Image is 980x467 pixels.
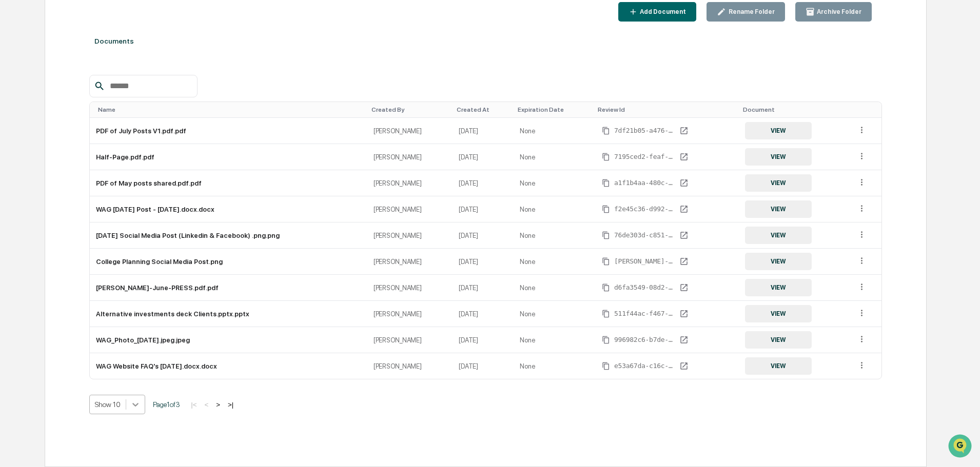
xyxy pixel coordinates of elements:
a: View Review [678,177,690,189]
button: Start new chat [174,82,187,94]
button: Archive Folder [795,2,872,22]
div: Past conversations [10,114,69,122]
td: None [514,144,594,170]
span: [PERSON_NAME] [32,139,83,148]
span: Preclearance [21,210,66,220]
td: [DATE] [453,144,514,170]
div: Toggle SortBy [371,106,448,113]
a: View Review [678,255,690,268]
div: Documents [89,27,882,55]
button: |< [188,400,200,409]
a: View Review [678,360,690,372]
button: < [201,400,211,409]
div: Start new chat [46,78,168,89]
button: Copy Id [600,151,612,163]
div: Toggle SortBy [457,106,509,113]
img: Tammy Steffen [10,157,27,174]
a: View Review [678,281,690,294]
a: View Review [678,308,690,320]
button: Rename Folder [707,2,785,22]
td: [PERSON_NAME] [367,353,453,379]
td: PDF of July Posts V1.pdf.pdf [90,118,367,144]
td: [DATE] [453,196,514,222]
span: • [85,139,89,148]
td: None [514,275,594,301]
a: View Review [678,203,690,215]
td: [PERSON_NAME] [367,118,453,144]
span: [DATE] [91,139,112,148]
button: Copy Id [600,177,612,189]
td: [PERSON_NAME] [367,275,453,301]
button: VIEW [745,331,812,349]
td: [DATE] [453,301,514,327]
td: [PERSON_NAME] [367,222,453,249]
a: View Review [678,125,690,137]
div: Toggle SortBy [598,106,735,113]
td: None [514,249,594,275]
span: d6fa3549-08d2-49aa-a70d-8795078a011c [614,283,676,292]
td: WAG Website FAQ's [DATE].docx.docx [90,353,367,379]
div: Toggle SortBy [518,106,590,113]
td: None [514,222,594,249]
span: WILK-00001 [614,257,676,266]
td: None [514,327,594,353]
button: Copy Id [600,255,612,268]
span: 7df21b05-a476-46a3-adf8-06a2ff8be08e [614,127,676,135]
span: Attestations [85,210,127,220]
button: Add Document [618,2,697,22]
button: Copy Id [600,308,612,320]
td: None [514,353,594,379]
button: VIEW [745,174,812,192]
span: a1f1b4aa-480c-456b-94f4-5322ec6c2c3c [614,179,676,187]
a: View Review [678,334,690,346]
div: Toggle SortBy [98,106,363,113]
a: 🔎Data Lookup [6,225,69,243]
iframe: Open customer support [947,433,975,461]
td: Half-Page.pdf.pdf [90,144,367,170]
button: VIEW [745,253,812,270]
span: 996982c6-b7de-439d-ae9b-f7e97252dc80 [614,336,676,344]
button: >| [225,400,237,409]
td: [PERSON_NAME] [367,301,453,327]
span: • [85,167,89,175]
td: [DATE] Social Media Post (Linkedin & Facebook) .png.png [90,222,367,249]
div: 🔎 [10,230,18,238]
button: Copy Id [600,281,612,294]
td: College Planning Social Media Post.png [90,249,367,275]
td: [DATE] [453,353,514,379]
img: Tammy Steffen [10,130,27,146]
td: [PERSON_NAME] [367,196,453,222]
span: 7195ced2-feaf-4473-9852-0c082f6c56b0 [614,153,676,161]
span: f2e45c36-d992-4944-a549-dee745c2df3f [614,205,676,213]
div: Archive Folder [815,8,861,15]
td: None [514,118,594,144]
td: [PERSON_NAME]-June-PRESS.pdf.pdf [90,275,367,301]
div: Toggle SortBy [859,106,877,113]
td: PDF of May posts shared.pdf.pdf [90,170,367,196]
a: View Review [678,229,690,241]
span: 511f44ac-f467-49e9-946d-3515ac210c2a [614,310,676,318]
button: > [213,400,223,409]
img: 8933085812038_c878075ebb4cc5468115_72.jpg [22,78,40,97]
td: [PERSON_NAME] [367,249,453,275]
a: 🗄️Attestations [70,206,131,224]
button: Copy Id [600,334,612,346]
button: VIEW [745,305,812,322]
div: 🖐️ [10,211,18,219]
td: [DATE] [453,327,514,353]
div: We're available if you need us! [46,89,141,97]
td: [DATE] [453,170,514,196]
button: Copy Id [600,360,612,372]
td: [PERSON_NAME] [367,327,453,353]
td: [DATE] [453,222,514,249]
td: [DATE] [453,118,514,144]
button: VIEW [745,148,812,166]
span: Data Lookup [21,229,65,239]
span: Pylon [102,254,124,262]
td: Alternative investments deck Clients.pptx.pptx [90,301,367,327]
button: VIEW [745,122,812,139]
span: e53a67da-c16c-4114-a4b7-7aedf4ee9220 [614,362,676,370]
button: Copy Id [600,203,612,215]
